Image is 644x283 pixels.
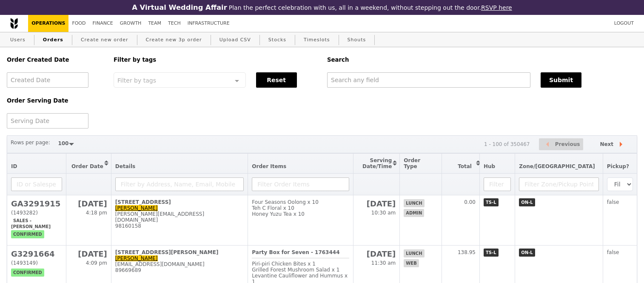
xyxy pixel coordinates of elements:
span: admin [404,209,424,217]
span: TS-L [484,249,499,257]
b: Party Box for Seven - 1763444 [252,249,339,255]
h2: [DATE] [70,199,107,208]
span: false [607,249,619,255]
h2: [DATE] [70,249,107,258]
span: Next [600,139,613,149]
span: 0.00 [464,199,476,205]
a: Upload CSV [216,32,254,48]
button: Reset [256,72,297,88]
a: RSVP here [481,4,512,11]
input: Filter Hub [484,177,511,191]
span: Piri‑piri Chicken Bites x 1 [252,261,315,267]
h2: [DATE] [357,249,396,258]
span: lunch [404,199,424,207]
a: Create new 3p order [142,32,205,48]
a: Finance [89,15,117,32]
span: Sales - [PERSON_NAME] [11,217,53,231]
span: Order Type [404,157,420,169]
a: Growth [117,15,145,32]
div: [PERSON_NAME][EMAIL_ADDRESS][DOMAIN_NAME] [115,211,244,223]
a: Users [7,32,29,48]
span: TS-L [484,198,499,206]
span: Details [115,163,135,169]
input: Filter Order Items [252,177,349,191]
div: 1 - 100 of 350467 [484,141,530,147]
div: [STREET_ADDRESS] [115,199,244,205]
div: (1493282) [11,210,62,216]
h5: Search [327,57,637,63]
div: 89669689 [115,267,244,273]
a: Team [145,15,165,32]
button: Next [593,138,633,151]
a: Shouts [344,32,370,48]
input: Serving Date [7,113,88,129]
a: Infrastructure [184,15,233,32]
span: web [404,259,419,267]
input: ID or Salesperson name [11,177,62,191]
span: Filter by tags [117,76,156,84]
span: 11:30 am [371,260,396,266]
input: Search any field [327,72,530,88]
input: Created Date [7,72,88,88]
div: Plan the perfect celebration with us, all in a weekend, without stepping out the door. [107,3,536,11]
span: 10:30 am [371,210,396,216]
span: false [607,199,619,205]
div: Four Seasons Oolong x 10 [252,199,349,205]
h5: Order Created Date [7,57,103,63]
img: Grain logo [10,18,18,29]
a: [PERSON_NAME] [115,205,158,211]
a: Logout [611,15,637,32]
button: Previous [539,138,583,151]
input: Filter Zone/Pickup Point [519,177,599,191]
a: Timeslots [300,32,333,48]
span: ON-L [519,249,535,257]
label: Rows per page: [11,138,50,147]
h5: Order Serving Date [7,97,103,104]
h2: G3291664 [11,249,62,258]
a: [PERSON_NAME] [115,255,158,261]
h2: [DATE] [357,199,396,208]
span: Grilled Forest Mushroom Salad x 1 [252,267,339,273]
span: confirmed [11,269,44,277]
span: ON-L [519,198,535,206]
span: ID [11,163,17,169]
a: Stocks [265,32,290,48]
div: Teh C Floral x 10 [252,205,349,211]
span: Previous [555,139,580,149]
a: Food [68,15,89,32]
span: Pickup? [607,163,629,169]
span: Hub [484,163,495,169]
h2: GA3291915 [11,199,62,208]
a: Tech [165,15,184,32]
span: Zone/[GEOGRAPHIC_DATA] [519,163,595,169]
a: Create new order [77,32,132,48]
div: [EMAIL_ADDRESS][DOMAIN_NAME] [115,261,244,267]
div: Honey Yuzu Tea x 10 [252,211,349,217]
a: Orders [40,32,67,48]
a: Operations [28,15,68,32]
div: 98160158 [115,223,244,229]
h5: Filter by tags [114,57,317,63]
button: Submit [541,72,581,88]
div: (1493149) [11,260,62,266]
h3: A Virtual Wedding Affair [132,3,227,11]
span: confirmed [11,230,44,238]
span: Order Items [252,163,286,169]
span: 4:18 pm [86,210,107,216]
div: [STREET_ADDRESS][PERSON_NAME] [115,249,244,255]
input: Filter by Address, Name, Email, Mobile [115,177,244,191]
span: 4:09 pm [86,260,107,266]
span: 138.95 [458,249,476,255]
span: lunch [404,249,424,257]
